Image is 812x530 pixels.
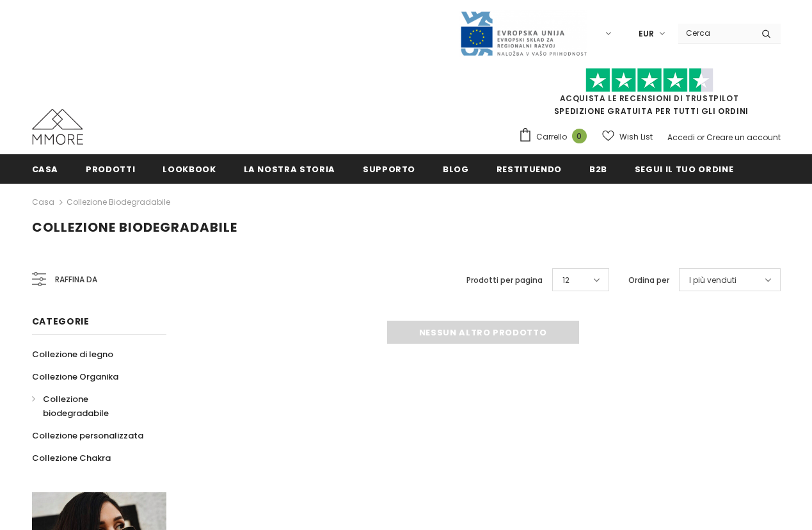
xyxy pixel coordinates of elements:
[706,132,781,143] a: Creare un account
[459,28,587,38] a: Javni Razpis
[697,132,705,143] span: or
[32,430,143,442] span: Collezione personalizzata
[32,365,118,388] a: Collezione Organika
[43,393,109,419] span: Collezione biodegradabile
[459,10,587,57] img: Javni Razpis
[67,197,170,207] a: Collezione biodegradabile
[32,348,113,360] span: Collezione di legno
[32,371,118,383] span: Collezione Organika
[55,273,97,287] span: Raffina da
[32,315,90,328] span: Categorie
[536,131,567,143] span: Carrello
[562,274,569,287] span: 12
[497,154,562,183] a: Restituendo
[518,74,781,116] span: SPEDIZIONE GRATUITA PER TUTTI GLI ORDINI
[619,131,653,143] span: Wish List
[363,163,415,175] span: supporto
[86,154,135,183] a: Prodotti
[635,163,733,175] span: Segui il tuo ordine
[689,274,736,287] span: I più venduti
[585,68,713,93] img: Fidati di Pilot Stars
[589,154,607,183] a: B2B
[32,195,54,210] a: Casa
[163,154,216,183] a: Lookbook
[635,154,733,183] a: Segui il tuo ordine
[589,163,607,175] span: B2B
[32,163,59,175] span: Casa
[363,154,415,183] a: supporto
[32,424,143,447] a: Collezione personalizzata
[639,28,654,40] span: EUR
[443,154,469,183] a: Blog
[244,163,335,175] span: La nostra storia
[86,163,135,175] span: Prodotti
[32,388,152,424] a: Collezione biodegradabile
[32,452,111,464] span: Collezione Chakra
[32,343,113,365] a: Collezione di legno
[560,93,739,104] a: Acquista le recensioni di TrustPilot
[443,163,469,175] span: Blog
[497,163,562,175] span: Restituendo
[163,163,216,175] span: Lookbook
[628,274,669,287] label: Ordina per
[244,154,335,183] a: La nostra storia
[518,127,593,147] a: Carrello 0
[466,274,543,287] label: Prodotti per pagina
[572,129,587,143] span: 0
[32,447,111,469] a: Collezione Chakra
[32,109,83,145] img: Casi MMORE
[602,125,653,148] a: Wish List
[678,24,752,42] input: Search Site
[32,154,59,183] a: Casa
[667,132,695,143] a: Accedi
[32,218,237,236] span: Collezione biodegradabile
